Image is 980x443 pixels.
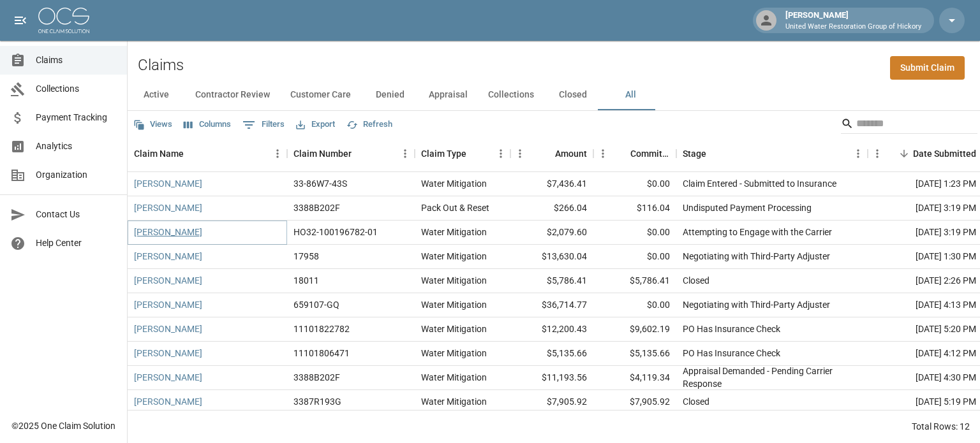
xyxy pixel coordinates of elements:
button: All [602,80,659,110]
button: open drawer [8,8,33,33]
div: $12,200.43 [510,317,593,342]
div: Water Mitigation [421,347,487,359]
div: Amount [510,136,593,171]
span: Help Center [36,236,117,250]
div: 11101806471 [293,347,350,359]
a: [PERSON_NAME] [134,395,202,408]
div: $7,905.92 [510,390,593,414]
span: Payment Tracking [36,111,117,124]
span: Organization [36,168,117,182]
div: 17958 [293,250,319,263]
button: Contractor Review [185,80,280,110]
button: Closed [544,80,602,110]
a: [PERSON_NAME] [134,201,202,214]
div: 3388B202F [293,201,340,214]
a: [PERSON_NAME] [134,250,202,263]
button: Menu [491,144,510,163]
div: PO Has Insurance Check [683,347,780,359]
div: 659107-GQ [293,298,339,311]
div: $5,786.41 [510,269,593,293]
button: Views [130,115,175,134]
div: $11,193.56 [510,366,593,390]
button: Refresh [343,115,396,134]
div: $0.00 [593,221,676,245]
button: Sort [895,145,913,163]
div: Water Mitigation [421,395,487,408]
button: Show filters [239,115,288,135]
div: Date Submitted [913,136,976,171]
div: $5,135.66 [593,342,676,366]
a: [PERSON_NAME] [134,371,202,384]
div: $9,602.19 [593,317,676,342]
div: Water Mitigation [421,177,487,190]
div: Water Mitigation [421,371,487,384]
div: Appraisal Demanded - Pending Carrier Response [683,365,861,390]
span: Claims [36,54,117,67]
img: ocs-logo-white-transparent.png [38,8,89,33]
button: Appraisal [419,80,478,110]
div: © 2025 One Claim Solution [11,419,115,432]
div: Claim Entered - Submitted to Insurance [683,177,836,190]
div: $13,630.04 [510,245,593,269]
span: Analytics [36,140,117,153]
div: Water Mitigation [421,298,487,311]
div: $4,119.34 [593,366,676,390]
button: Menu [510,144,530,163]
div: Water Mitigation [421,226,487,238]
div: $0.00 [593,172,676,196]
a: [PERSON_NAME] [134,347,202,359]
div: 33-86W7-43S [293,177,347,190]
div: Amount [555,136,587,171]
button: Menu [868,144,887,163]
button: Sort [537,145,555,163]
button: Sort [612,145,630,163]
div: Search [841,113,977,136]
button: Sort [706,145,724,163]
div: Attempting to Engage with the Carrier [683,226,832,238]
div: HO32-100196782-01 [293,226,378,238]
a: [PERSON_NAME] [134,274,202,287]
p: United Water Restoration Group of Hickory [785,22,921,33]
a: [PERSON_NAME] [134,298,202,311]
div: Pack Out & Reset [421,201,489,214]
a: [PERSON_NAME] [134,226,202,238]
button: Export [293,115,338,134]
div: $5,135.66 [510,342,593,366]
div: Closed [683,395,709,408]
button: Active [128,80,185,110]
div: Closed [683,274,709,287]
div: $2,079.60 [510,221,593,245]
div: Claim Type [415,136,510,171]
a: [PERSON_NAME] [134,177,202,190]
div: Negotiating with Third-Party Adjuster [683,298,830,311]
button: Menu [268,144,287,163]
div: Claim Number [287,136,415,171]
div: 11101822782 [293,323,350,335]
div: [PERSON_NAME] [780,9,926,32]
div: Total Rows: 12 [912,420,970,433]
div: Claim Number [293,136,352,171]
div: $7,436.41 [510,172,593,196]
div: PO Has Insurance Check [683,323,780,335]
div: Claim Name [128,136,287,171]
a: [PERSON_NAME] [134,323,202,335]
button: Menu [396,144,415,163]
div: Committed Amount [630,136,670,171]
button: Collections [478,80,544,110]
button: Sort [184,145,202,163]
button: Menu [593,144,612,163]
div: $0.00 [593,293,676,317]
div: $266.04 [510,196,593,221]
span: Contact Us [36,208,117,221]
div: Water Mitigation [421,250,487,263]
div: Claim Type [421,136,466,171]
span: Collections [36,82,117,96]
h2: Claims [138,56,184,75]
div: $36,714.77 [510,293,593,317]
div: Negotiating with Third-Party Adjuster [683,250,830,263]
button: Denied [361,80,419,110]
div: Water Mitigation [421,274,487,287]
div: $5,786.41 [593,269,676,293]
div: Stage [683,136,706,171]
div: 18011 [293,274,319,287]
